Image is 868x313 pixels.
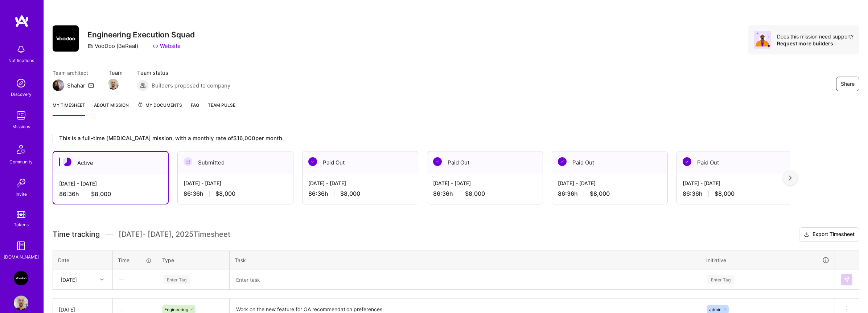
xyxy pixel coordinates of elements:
img: discovery [14,76,28,90]
a: Website [153,42,181,50]
div: Paid Out [552,151,667,174]
div: [DATE] - [DATE] [59,180,162,187]
button: Share [836,77,859,91]
span: Team [108,69,123,77]
img: Submitted [184,157,192,166]
span: $8,000 [340,190,360,198]
img: User Avatar [14,296,28,310]
div: Community [9,158,33,166]
div: Enter Tag [707,274,734,285]
div: [DOMAIN_NAME] [4,253,39,261]
img: right [789,175,792,180]
th: Type [157,251,230,269]
div: [DATE] - [DATE] [558,179,662,187]
div: Request more builders [777,40,853,47]
span: $8,000 [215,190,235,198]
div: 86:36 h [558,190,662,198]
span: Team Pulse [208,102,235,108]
div: Missions [12,123,30,130]
a: FAQ [191,101,199,116]
img: Community [12,141,30,158]
img: VooDoo (BeReal): Engineering Execution Squad [14,271,28,285]
img: Paid Out [433,157,442,166]
i: icon Mail [88,82,94,88]
div: Initiative [706,256,830,264]
span: Builders proposed to company [152,82,230,89]
img: Invite [14,176,28,190]
a: Team Member Avatar [108,78,118,90]
img: tokens [17,211,25,218]
a: Team Pulse [208,101,235,116]
span: My Documents [137,101,182,109]
div: Paid Out [303,151,418,174]
img: Company Logo [53,25,79,52]
img: Paid Out [558,157,567,166]
th: Task [230,251,701,269]
th: Date [53,251,113,269]
h3: Engineering Execution Squad [87,30,195,39]
div: Does this mission need support? [777,33,853,40]
a: My Documents [137,101,182,116]
div: This is a full-time [MEDICAL_DATA] mission, with a monthly rate of $16,000 per month. [53,134,790,142]
div: Time [118,256,152,264]
div: Paid Out [677,151,792,174]
span: Time tracking [53,230,100,239]
div: [DATE] - [DATE] [433,179,537,187]
div: — [113,270,156,289]
div: Paid Out [427,151,543,174]
img: Builders proposed to company [137,80,149,91]
img: logo [15,15,29,28]
img: bell [14,42,28,57]
div: 86:36 h [184,190,287,198]
div: Tokens [14,221,29,228]
img: Avatar [754,31,771,49]
a: About Mission [94,101,129,116]
div: Discovery [11,90,32,98]
img: teamwork [14,108,28,123]
div: Notifications [8,57,34,64]
div: 86:36 h [433,190,537,198]
img: Active [63,158,71,166]
span: Engineering [164,307,188,312]
span: [DATE] - [DATE] , 2025 Timesheet [119,230,230,239]
button: Export Timesheet [799,227,859,242]
div: 86:36 h [59,190,162,198]
img: Paid Out [683,157,691,166]
i: icon Chevron [100,278,104,281]
span: $8,000 [590,190,610,198]
img: guide book [14,239,28,253]
div: Invite [16,190,27,198]
span: Team architect [53,69,94,77]
img: Team Architect [53,80,64,91]
i: icon CompanyGray [87,43,93,49]
a: VooDoo (BeReal): Engineering Execution Squad [12,271,30,285]
div: [DATE] [61,276,77,283]
span: Team status [137,69,230,77]
span: $8,000 [91,190,111,198]
div: [DATE] - [DATE] [308,179,412,187]
div: [DATE] - [DATE] [683,179,786,187]
div: VooDoo (BeReal) [87,42,138,50]
i: icon Download [804,231,810,239]
div: Enter Tag [163,274,190,285]
img: Submit [844,277,850,282]
img: Team Member Avatar [108,79,119,90]
div: 86:36 h [308,190,412,198]
span: $8,000 [715,190,735,198]
div: Shahar [67,82,85,89]
a: User Avatar [12,296,30,310]
div: Submitted [178,151,293,174]
div: Active [53,152,168,174]
span: admin [709,307,721,312]
span: Share [841,80,855,88]
img: Paid Out [308,157,317,166]
span: $8,000 [465,190,485,198]
div: 86:36 h [683,190,786,198]
a: My timesheet [53,101,85,116]
div: [DATE] - [DATE] [184,179,287,187]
